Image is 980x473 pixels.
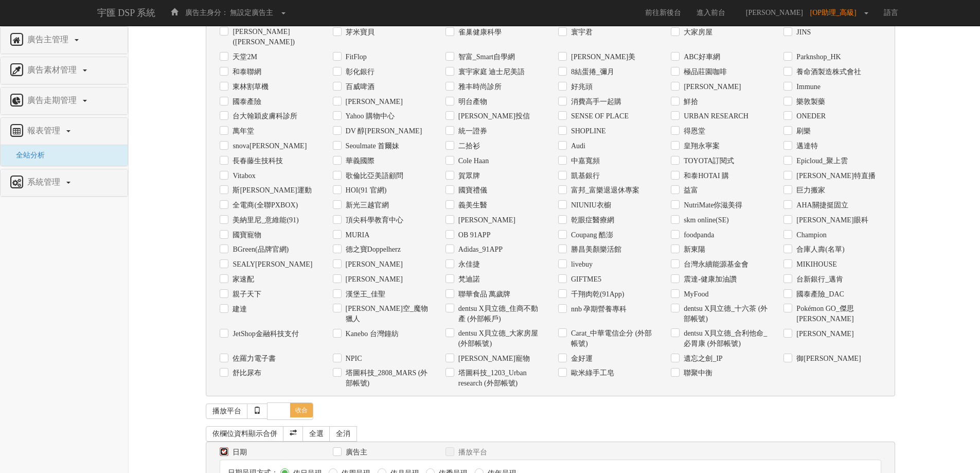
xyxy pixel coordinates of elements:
label: 塔圖科技_1203_Urban research (外部帳號) [456,368,543,389]
label: 金好運 [568,354,593,364]
label: 梵迪諾 [456,274,480,285]
label: 廣告主 [343,447,367,458]
span: 廣告主管理 [25,35,74,44]
span: 系統管理 [25,178,65,186]
span: [OP助理_高級] [810,9,862,16]
span: [PERSON_NAME] [741,9,808,16]
label: 和泰HOTAI 購 [681,171,729,181]
label: [PERSON_NAME]眼科 [794,215,868,225]
label: 義美生醫 [456,200,487,211]
label: [PERSON_NAME]投信 [456,111,530,121]
label: skm online(SE) [681,215,729,225]
label: [PERSON_NAME] [343,259,403,270]
label: 塔圖科技_2808_MARS (外部帳號) [343,368,430,389]
label: Immune [794,82,821,92]
span: 廣告主身分： [185,9,228,16]
label: 鮮拾 [681,97,698,107]
span: 廣告素材管理 [25,65,82,74]
label: 好兆頭 [568,82,593,92]
label: Pokémon GO_傑思[PERSON_NAME] [794,304,881,324]
label: 國泰產險_DAC [794,289,844,300]
label: JINS [794,27,811,38]
label: 聯華食品 萬歲牌 [456,289,511,300]
label: [PERSON_NAME] [794,329,853,339]
label: SHOPLINE [568,126,606,136]
label: 台灣永續能源基金會 [681,259,749,270]
label: 中嘉寬頻 [568,156,600,166]
label: ONEDER [794,111,826,121]
label: 得恩堂 [681,126,705,136]
a: 廣告素材管理 [8,62,120,79]
label: foodpanda [681,230,714,240]
label: 和泰聯網 [230,67,261,77]
label: Vitabox [230,171,255,181]
label: 台大翰穎皮膚科診所 [230,111,297,121]
label: 合庫人壽(名單) [794,244,844,255]
label: 斯[PERSON_NAME]運動 [230,185,311,196]
label: SEALY[PERSON_NAME] [230,259,312,270]
label: GIFTME5 [568,274,601,285]
label: 御[PERSON_NAME] [794,354,861,364]
label: 全電商(全聯PXBOX) [230,200,298,211]
label: 刷樂 [794,126,811,136]
label: 巨力搬家 [794,185,825,196]
label: 播放平台 [456,447,487,458]
label: AHA關捷挺固立 [794,200,848,211]
label: TOYOTA訂閱式 [681,156,734,166]
label: Carat_中華電信企分 (外部帳號) [568,328,655,349]
a: 全站分析 [8,151,45,159]
label: 遺忘之劍_IP [681,354,722,364]
label: 智富_Smart自學網 [456,52,515,62]
span: 無設定廣告主 [230,9,273,16]
label: [PERSON_NAME]([PERSON_NAME]) [230,27,317,47]
label: [PERSON_NAME]寵物 [456,354,530,364]
label: HOI(91 官網) [343,185,387,196]
label: 樂敦製藥 [794,97,825,107]
label: [PERSON_NAME] [343,274,403,285]
label: 國泰產險 [230,97,261,107]
label: 天堂2M [230,52,257,62]
label: 百威啤酒 [343,82,375,92]
label: 新東陽 [681,244,705,255]
label: [PERSON_NAME]美 [568,52,635,62]
label: 雀巢健康科學 [456,27,502,38]
label: 統一證券 [456,126,487,136]
label: Cole Haan [456,156,489,166]
label: 千翔肉乾(91App) [568,289,624,300]
label: 二拾衫 [456,141,480,151]
label: 寰宇君 [568,27,593,38]
label: NutriMate你滋美得 [681,200,742,211]
label: dentsu X貝立德_合利他命_必胃康 (外部帳號) [681,328,768,349]
label: 華義國際 [343,156,375,166]
label: 台新銀行_邁肯 [794,274,843,285]
label: [PERSON_NAME]特直播 [794,171,875,181]
label: Yahoo 購物中心 [343,111,395,121]
label: dentsu X貝立德_住商不動產 (外部帳戶) [456,304,543,324]
label: ABC好車網 [681,52,720,62]
label: OB 91APP [456,230,491,240]
label: livebuy [568,259,593,270]
label: 皇翔永寧案 [681,141,720,151]
label: 舒比尿布 [230,368,261,378]
label: 大家房屋 [681,27,712,38]
label: 養命酒製造株式會社 [794,67,861,77]
label: [PERSON_NAME] [681,82,741,92]
label: 雅丰時尚診所 [456,82,502,92]
label: 親子天下 [230,289,261,300]
label: MyFood [681,289,708,300]
label: 富邦_富樂退退休專案 [568,185,639,196]
label: 國寶禮儀 [456,185,487,196]
a: 全選 [302,426,330,442]
label: MIKIHOUSE [794,259,837,270]
label: Parknshop_HK [794,52,841,62]
label: nnb 孕期營養專科 [568,304,627,314]
label: NIUNIU衣櫥 [568,200,611,211]
label: [PERSON_NAME]空_魔物獵人 [343,304,430,324]
label: 頂尖科學教育中心 [343,215,403,225]
label: FitFlop [343,52,367,62]
label: 永佳捷 [456,259,480,270]
label: 賀眾牌 [456,171,480,181]
label: Champion [794,230,826,240]
label: 8結蛋捲_彌月 [568,67,614,77]
label: 乾眼症醫療網 [568,215,614,225]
